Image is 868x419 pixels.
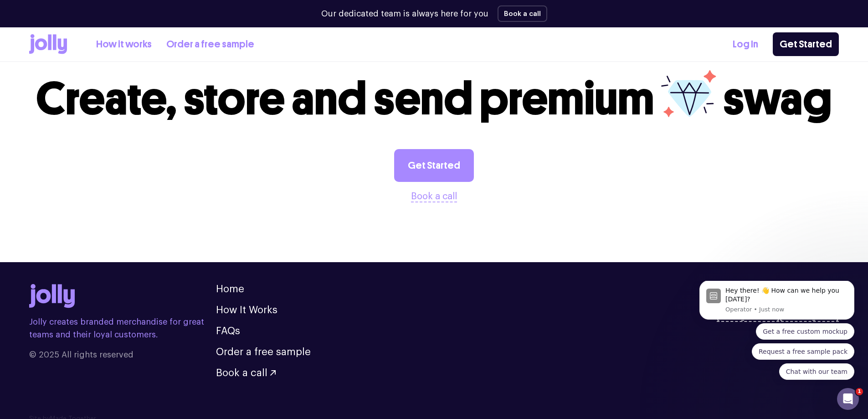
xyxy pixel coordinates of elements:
[14,42,169,99] div: Quick reply options
[216,368,276,378] button: Book a call
[733,37,758,52] a: Log In
[394,149,474,182] a: Get Started
[40,5,162,23] div: Hey there! 👋 How can we help you [DATE]?
[216,284,244,294] a: Home
[29,316,216,341] p: Jolly creates branded merchandise for great teams and their loyal customers.
[70,42,169,59] button: Quick reply: Get a free custom mockup
[498,5,547,22] button: Book a call
[36,71,654,126] span: Create, store and send premium
[66,62,169,79] button: Quick reply: Request a free sample pack
[93,83,169,99] button: Quick reply: Chat with our team
[29,348,216,361] span: © 2025 All rights reserved
[411,189,457,204] button: Book a call
[723,71,832,126] span: swag
[837,388,859,410] iframe: Intercom live chat
[856,388,863,395] span: 1
[216,305,277,315] a: How It Works
[773,32,839,56] a: Get Started
[216,326,240,336] a: FAQs
[166,37,254,52] a: Order a free sample
[686,281,868,385] iframe: Intercom notifications message
[216,347,311,357] a: Order a free sample
[40,5,162,23] div: Message content
[40,25,162,33] p: Message from Operator, sent Just now
[321,8,488,20] p: Our dedicated team is always here for you
[216,368,267,378] span: Book a call
[96,37,152,52] a: How it works
[21,8,35,22] img: Profile image for Operator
